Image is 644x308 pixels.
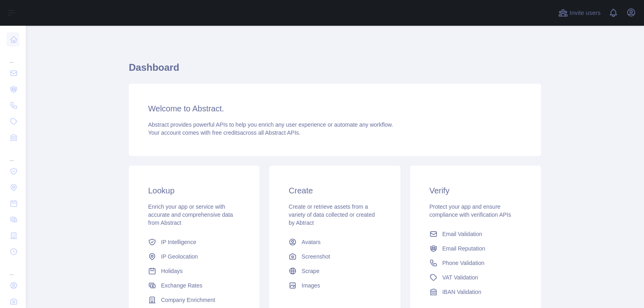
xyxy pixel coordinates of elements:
[285,235,384,249] a: Avatars
[212,129,240,136] span: free credits
[145,278,244,293] a: Exchange Rates
[570,8,601,18] span: Invite users
[429,203,511,218] span: Protect your app and ensure compliance with verification APIs
[442,230,482,238] span: Email Validation
[426,241,525,256] a: Email Reputation
[301,238,320,246] span: Avatars
[301,267,319,275] span: Scrape
[161,296,215,304] span: Company Enrichment
[289,203,375,226] span: Create or retrieve assets from a variety of data collected or created by Abtract
[442,259,485,267] span: Phone Validation
[6,48,19,64] div: ...
[145,235,244,249] a: IP Intelligence
[161,238,196,246] span: IP Intelligence
[426,256,525,270] a: Phone Validation
[289,185,381,196] h3: Create
[442,244,485,253] span: Email Reputation
[145,264,244,278] a: Holidays
[429,185,522,196] h3: Verify
[301,253,330,261] span: Screenshot
[148,129,300,136] span: Your account comes with across all Abstract APIs.
[285,264,384,278] a: Scrape
[148,121,393,128] span: Abstract provides powerful APIs to help you enrich any user experience or automate any workflow.
[442,288,481,296] span: IBAN Validation
[426,285,525,299] a: IBAN Validation
[6,261,19,277] div: ...
[145,293,244,307] a: Company Enrichment
[148,185,240,196] h3: Lookup
[161,253,198,261] span: IP Geolocation
[557,6,602,19] button: Invite users
[129,61,541,80] h1: Dashboard
[285,278,384,293] a: Images
[6,146,19,162] div: ...
[148,203,233,226] span: Enrich your app or service with accurate and comprehensive data from Abstract
[285,249,384,264] a: Screenshot
[161,267,183,275] span: Holidays
[426,227,525,241] a: Email Validation
[148,103,522,114] h3: Welcome to Abstract.
[145,249,244,264] a: IP Geolocation
[161,281,202,290] span: Exchange Rates
[442,273,478,281] span: VAT Validation
[301,281,320,290] span: Images
[426,270,525,285] a: VAT Validation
